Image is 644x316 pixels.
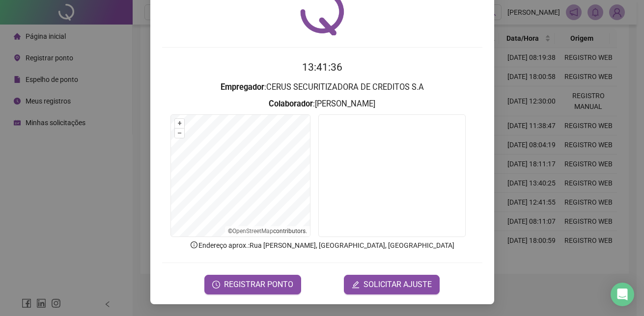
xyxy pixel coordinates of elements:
[190,240,198,249] span: info-circle
[175,129,184,138] button: –
[212,281,220,289] span: clock-circle
[364,279,432,290] span: SOLICITAR AJUSTE
[162,240,482,251] p: Endereço aprox. : Rua [PERSON_NAME], [GEOGRAPHIC_DATA], [GEOGRAPHIC_DATA]
[228,228,307,235] li: © contributors.
[175,119,184,128] button: +
[232,228,273,235] a: OpenStreetMap
[352,281,360,289] span: edit
[269,99,313,108] strong: Colaborador
[204,275,301,294] button: REGISTRAR PONTO
[162,98,482,110] h3: : [PERSON_NAME]
[344,275,440,294] button: editSOLICITAR AJUSTE
[221,82,264,92] strong: Empregador
[224,279,293,290] span: REGISTRAR PONTO
[302,61,342,73] time: 13:41:36
[162,81,482,94] h3: : CERUS SECURITIZADORA DE CREDITOS S.A
[611,283,634,306] div: Open Intercom Messenger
